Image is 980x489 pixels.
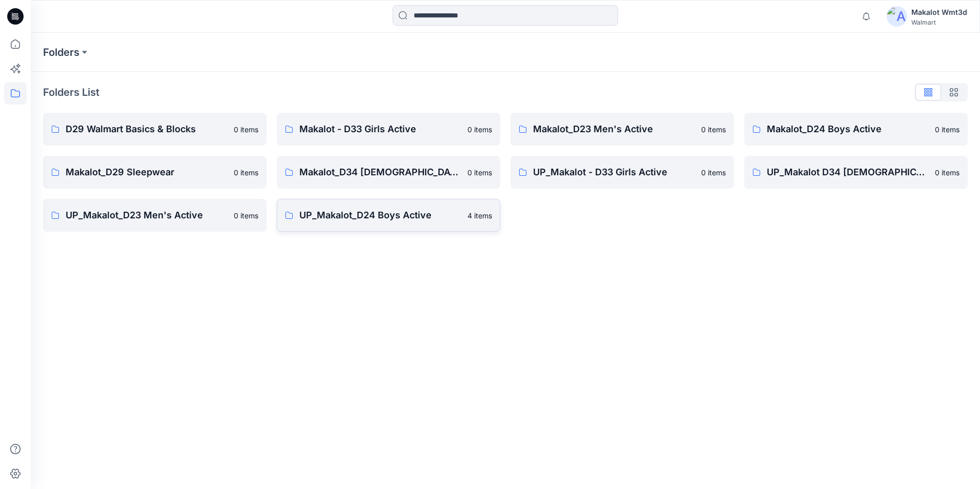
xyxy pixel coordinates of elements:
a: Folders [43,45,79,59]
p: Makalot_D23 Men's Active [533,122,695,136]
a: UP_Makalot - D33 Girls Active0 items [511,156,734,189]
p: Makalot - D33 Girls Active [299,122,461,136]
a: Makalot - D33 Girls Active0 items [277,113,500,146]
p: 0 items [701,167,726,178]
a: UP_Makalot D34 [DEMOGRAPHIC_DATA] Active0 items [744,156,968,189]
a: D29 Walmart Basics & Blocks0 items [43,113,267,146]
p: UP_Makalot_D24 Boys Active [299,208,461,222]
img: avatar [887,6,907,27]
a: UP_Makalot_D23 Men's Active0 items [43,199,267,232]
p: 0 items [701,124,726,135]
p: 0 items [935,124,959,135]
p: Makalot_D29 Sleepwear [66,165,228,179]
p: UP_Makalot D34 [DEMOGRAPHIC_DATA] Active [767,165,929,179]
p: 4 items [467,210,492,221]
p: Folders List [43,85,99,100]
div: Walmart [911,18,967,26]
p: 0 items [234,124,258,135]
p: D29 Walmart Basics & Blocks [66,122,228,136]
p: Makalot_D24 Boys Active [767,122,929,136]
div: Makalot Wmt3d [911,6,967,18]
p: 0 items [935,167,959,178]
a: Makalot_D24 Boys Active0 items [744,113,968,146]
p: 0 items [234,167,258,178]
p: 0 items [234,210,258,221]
p: UP_Makalot_D23 Men's Active [66,208,228,222]
a: Makalot_D23 Men's Active0 items [511,113,734,146]
a: Makalot_D29 Sleepwear0 items [43,156,267,189]
p: Makalot_D34 [DEMOGRAPHIC_DATA] Active [299,165,461,179]
p: 0 items [467,167,492,178]
a: Makalot_D34 [DEMOGRAPHIC_DATA] Active0 items [277,156,500,189]
p: UP_Makalot - D33 Girls Active [533,165,695,179]
a: UP_Makalot_D24 Boys Active4 items [277,199,500,232]
p: 0 items [467,124,492,135]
